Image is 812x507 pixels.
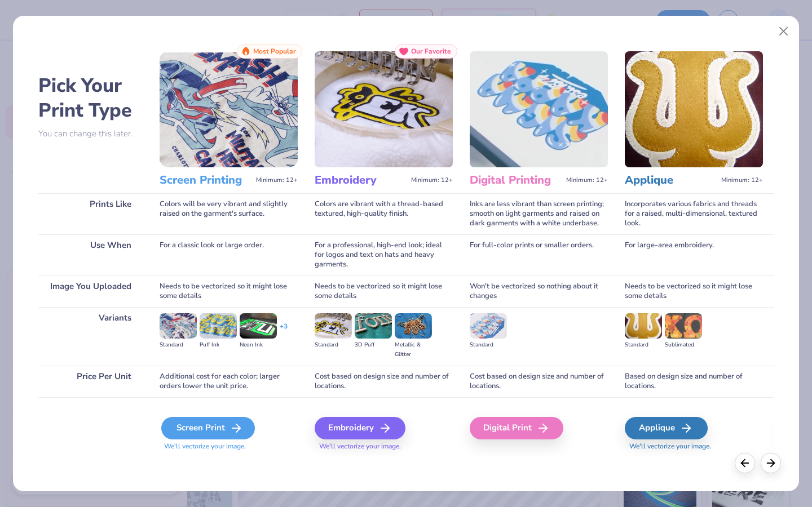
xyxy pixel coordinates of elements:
[38,275,143,307] div: Image You Uploaded
[160,173,251,188] h3: Screen Printing
[315,340,352,350] div: Standard
[665,340,702,350] div: Sublimated
[280,322,288,341] div: + 3
[160,340,197,350] div: Standard
[625,234,763,275] div: For large-area embroidery.
[315,417,405,439] div: Embroidery
[470,173,562,188] h3: Digital Printing
[38,193,143,234] div: Prints Like
[160,234,298,275] div: For a classic look or large order.
[625,51,763,167] img: Applique
[200,340,237,350] div: Puff Ink
[625,340,662,350] div: Standard
[625,417,708,439] div: Applique
[395,340,432,359] div: Metallic & Glitter
[470,313,507,338] img: Standard
[470,417,563,439] div: Digital Print
[315,173,407,188] h3: Embroidery
[160,366,298,397] div: Additional cost for each color; larger orders lower the unit price.
[625,442,763,451] span: We'll vectorize your image.
[160,51,298,167] img: Screen Printing
[470,340,507,350] div: Standard
[200,313,237,338] img: Puff Ink
[240,340,277,350] div: Neon Ink
[160,275,298,307] div: Needs to be vectorized so it might lose some details
[160,313,197,338] img: Standard
[470,275,608,307] div: Won't be vectorized so nothing about it changes
[38,366,143,397] div: Price Per Unit
[38,73,143,123] h2: Pick Your Print Type
[160,193,298,234] div: Colors will be very vibrant and slightly raised on the garment's surface.
[240,313,277,338] img: Neon Ink
[315,442,453,451] span: We'll vectorize your image.
[625,193,763,234] div: Incorporates various fabrics and threads for a raised, multi-dimensional, textured look.
[625,275,763,307] div: Needs to be vectorized so it might lose some details
[315,366,453,397] div: Cost based on design size and number of locations.
[721,176,763,184] span: Minimum: 12+
[256,176,298,184] span: Minimum: 12+
[470,51,608,167] img: Digital Printing
[566,176,608,184] span: Minimum: 12+
[315,275,453,307] div: Needs to be vectorized so it might lose some details
[355,313,392,338] img: 3D Puff
[315,193,453,234] div: Colors are vibrant with a thread-based textured, high-quality finish.
[773,21,795,42] button: Close
[470,366,608,397] div: Cost based on design size and number of locations.
[315,51,453,167] img: Embroidery
[160,442,298,451] span: We'll vectorize your image.
[253,47,296,55] span: Most Popular
[38,234,143,275] div: Use When
[38,307,143,365] div: Variants
[411,47,451,55] span: Our Favorite
[470,193,608,234] div: Inks are less vibrant than screen printing; smooth on light garments and raised on dark garments ...
[38,129,143,139] p: You can change this later.
[665,313,702,338] img: Sublimated
[625,366,763,397] div: Based on design size and number of locations.
[625,313,662,338] img: Standard
[395,313,432,338] img: Metallic & Glitter
[470,234,608,275] div: For full-color prints or smaller orders.
[315,313,352,338] img: Standard
[355,340,392,350] div: 3D Puff
[625,173,717,188] h3: Applique
[161,417,255,439] div: Screen Print
[315,234,453,275] div: For a professional, high-end look; ideal for logos and text on hats and heavy garments.
[411,176,453,184] span: Minimum: 12+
